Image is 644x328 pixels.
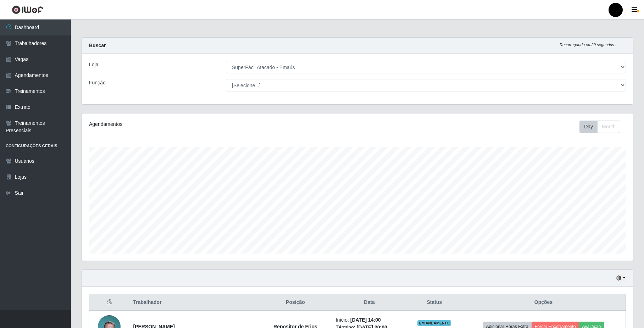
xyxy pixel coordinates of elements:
[89,61,98,68] label: Loja
[461,294,626,311] th: Opções
[89,121,306,128] div: Agendamentos
[12,5,43,14] img: CoreUI Logo
[332,294,407,311] th: Data
[417,320,451,326] span: EM ANDAMENTO
[336,316,403,324] li: Início:
[89,43,106,48] strong: Buscar
[350,317,381,323] time: [DATE] 14:00
[560,43,617,47] i: Recarregando em 29 segundos...
[89,79,106,87] label: Função
[129,294,259,311] th: Trabalhador
[407,294,461,311] th: Status
[259,294,331,311] th: Posição
[579,121,598,133] button: Day
[579,121,620,133] div: First group
[579,121,626,133] div: Toolbar with button groups
[597,121,620,133] button: Month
